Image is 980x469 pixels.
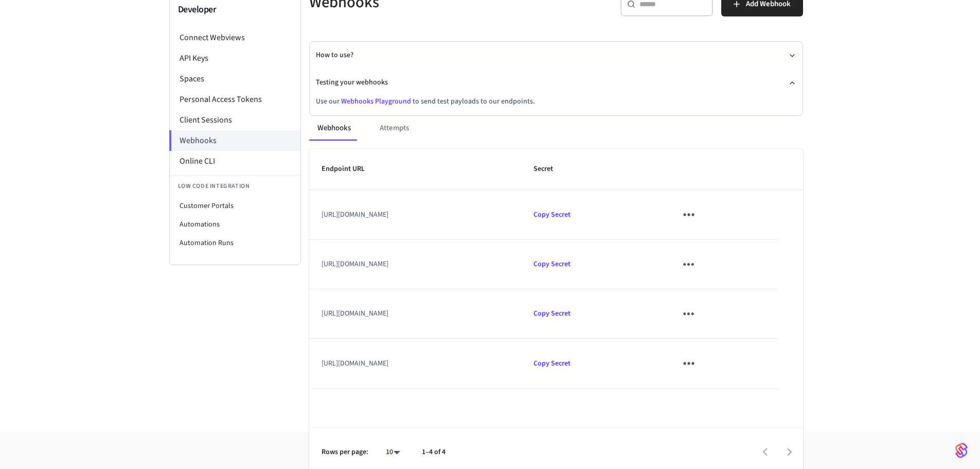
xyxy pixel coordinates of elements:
p: Rows per page: [322,447,368,458]
button: Webhooks [309,116,359,141]
span: Copied! [533,308,571,319]
span: Copied! [533,210,571,220]
p: 1–4 of 4 [422,447,446,458]
td: [URL][DOMAIN_NAME] [309,190,522,239]
td: [URL][DOMAIN_NAME] [309,339,522,388]
li: Connect Webviews [170,27,300,48]
button: How to use? [316,42,796,69]
span: Copied! [533,358,571,369]
a: Webhooks Playground [341,96,411,107]
span: Secret [533,161,566,177]
li: API Keys [170,48,300,68]
span: Copied! [533,259,571,269]
li: Online CLI [170,151,300,171]
p: Use our to send test payloads to our endpoints. [316,96,796,107]
li: Personal Access Tokens [170,89,300,110]
li: Spaces [170,68,300,89]
li: Automations [170,215,300,234]
li: Webhooks [169,130,300,151]
td: [URL][DOMAIN_NAME] [309,240,522,289]
h3: Developer [178,3,292,17]
img: SeamLogoGradient.69752ec5.svg [955,442,968,459]
button: Testing your webhooks [316,69,796,96]
td: [URL][DOMAIN_NAME] [309,289,522,339]
span: Endpoint URL [322,161,378,177]
div: 10 [381,445,405,460]
li: Customer Portals [170,197,300,215]
li: Low Code Integration [170,176,300,197]
div: ant example [309,116,803,141]
li: Client Sessions [170,110,300,130]
li: Automation Runs [170,234,300,252]
div: Testing your webhooks [316,96,796,115]
table: sticky table [309,149,803,389]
